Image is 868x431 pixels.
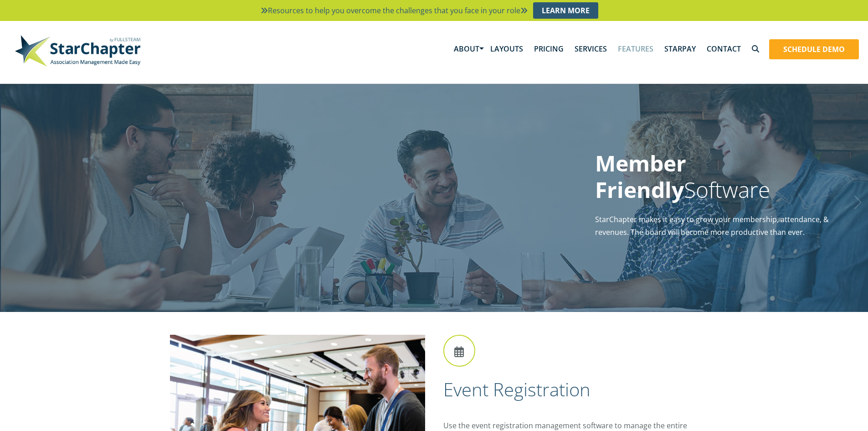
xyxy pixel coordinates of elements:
li: Resources to help you overcome the challenges that you face in your role [256,2,603,19]
a: About [448,35,485,63]
a: Pricing [529,35,569,63]
a: StarPay [659,35,701,63]
a: Schedule Demo [770,40,858,59]
h2: Event Registration [443,378,699,401]
img: StarChapter-with-Tagline-Main-500.jpg [9,30,146,71]
a: Features [612,35,659,63]
p: StarChapter makes it easy to grow your membership, attendance, & revenues. The board will become ... [595,213,847,238]
a: Learn More [533,2,598,19]
a: Layouts [485,35,529,63]
h1: Software [595,150,847,203]
a: Next [854,189,868,212]
a: Contact [701,35,746,63]
strong: Member Friendly [595,148,686,204]
a: Services [569,35,612,63]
